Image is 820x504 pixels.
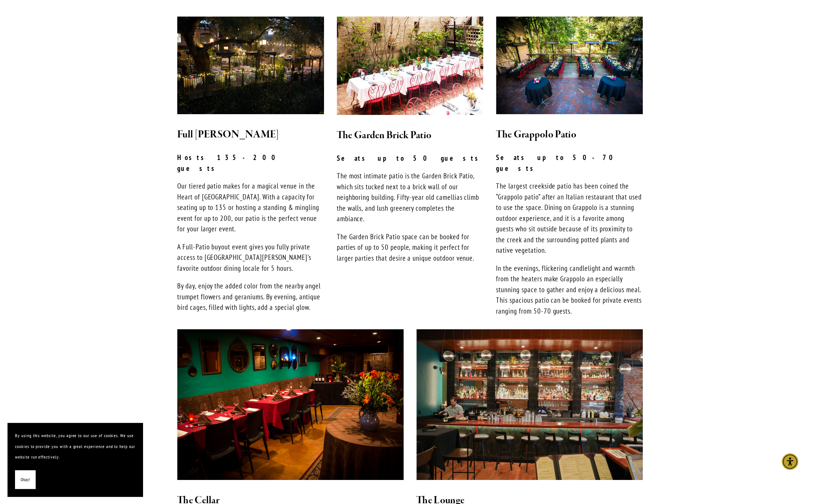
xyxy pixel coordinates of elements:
[496,153,626,173] strong: Seats up to 50-70 guests
[337,171,484,224] p: The most intimate patio is the Garden Brick Patio, which sits tucked next to a brick wall of our ...
[337,231,484,264] p: The Garden Brick Patio space can be booked for parties of up to 50 people, making it perfect for ...
[337,17,484,115] img: bricks.jpg
[177,17,324,114] img: novo-restaurant-lounge-patio-33_v2.jpg
[496,127,643,143] h2: The Grappolo Patio
[15,430,135,463] p: By using this website, you agree to our use of cookies. We use cookies to provide you with a grea...
[337,128,484,143] h2: The Garden Brick Patio
[177,329,404,480] img: NOVO+BANQUET+CELLAR+FROM+SAFE+2016.jpg
[8,423,143,496] section: Cookie banner
[337,154,483,163] strong: Seats up to 50 guests
[782,453,798,470] div: Accessibility Menu
[496,263,643,317] p: In the evenings, flickering candlelight and warmth from the heaters make Grappolo an especially s...
[177,241,324,274] p: A Full-Patio buyout event gives you fully private access to [GEOGRAPHIC_DATA][PERSON_NAME]'s favo...
[177,153,289,173] strong: Hosts 135-200 guests
[496,181,643,256] p: The largest creekside patio has been coined the “Grappolo patio” after an Italian restaurant that...
[15,470,36,489] button: Okay!
[496,17,643,114] img: Our Grappolo Patio seats 50 to 70 guests.
[177,281,324,313] p: By day, enjoy the added color from the nearby angel trumpet flowers and geraniums. By evening, an...
[177,127,324,143] h2: Full [PERSON_NAME]
[177,181,324,234] p: Our tiered patio makes for a magical venue in the Heart of [GEOGRAPHIC_DATA]. With a capacity for...
[21,474,30,485] span: Okay!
